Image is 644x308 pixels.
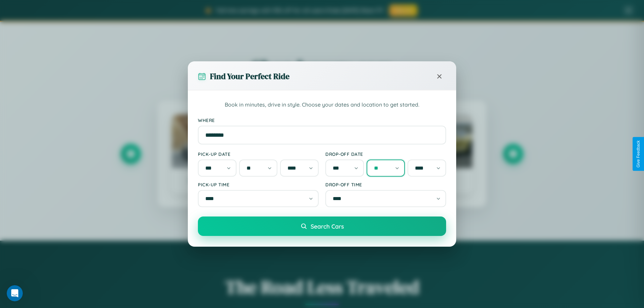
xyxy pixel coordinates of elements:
label: Pick-up Time [198,182,319,187]
label: Where [198,117,446,123]
label: Pick-up Date [198,151,319,157]
h3: Find Your Perfect Ride [210,71,289,82]
label: Drop-off Time [325,182,446,187]
button: Search Cars [198,217,446,236]
p: Book in minutes, drive in style. Choose your dates and location to get started. [198,101,446,109]
span: Search Cars [311,223,344,230]
label: Drop-off Date [325,151,446,157]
